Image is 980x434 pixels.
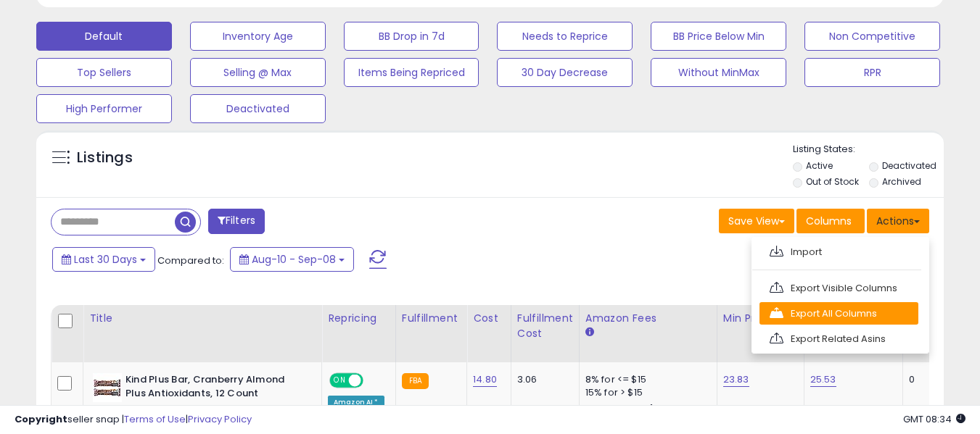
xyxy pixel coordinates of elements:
button: Columns [796,209,865,233]
button: Selling @ Max [190,58,326,87]
a: 25.53 [810,372,836,387]
button: BB Drop in 7d [344,22,479,51]
button: High Performer [36,94,172,123]
div: Fulfillment [402,311,461,326]
button: Needs to Reprice [497,22,633,51]
a: 23.83 [723,372,749,387]
label: Active [806,159,833,172]
span: OFF [361,375,384,387]
a: Export All Columns [759,302,918,325]
a: Terms of Use [124,412,186,426]
button: Aug-10 - Sep-08 [230,247,354,272]
div: Fulfillment Cost [517,311,573,341]
button: BB Price Below Min [651,22,786,51]
button: Filters [208,209,265,234]
button: RPR [804,58,940,87]
div: Min Price [723,311,798,326]
span: Compared to: [157,254,224,267]
a: Import [759,241,918,263]
div: Amazon Fees [585,311,711,326]
button: Actions [867,209,929,233]
div: 8% for <= $15 [585,373,706,386]
div: 0 [909,373,954,386]
button: Default [36,22,172,51]
div: seller snap | | [15,413,252,427]
p: Listing States: [793,143,944,157]
button: Non Competitive [804,22,940,51]
div: 15% for > $15 [585,386,706,399]
small: Amazon Fees. [585,326,594,339]
label: Deactivated [882,159,936,172]
b: Kind Plus Bar, Cranberry Almond Plus Antioxidants, 12 Count [125,373,302,404]
button: Save View [719,209,794,233]
a: Export Visible Columns [759,277,918,299]
div: Repricing [328,311,390,326]
span: Last 30 Days [74,252,137,267]
a: Export Related Asins [759,327,918,350]
button: Without MinMax [651,58,786,87]
a: Privacy Policy [188,412,252,426]
span: Columns [806,214,852,228]
img: 51v67oXe5sL._SL40_.jpg [93,373,122,402]
button: Last 30 Days [52,247,155,272]
a: 14.80 [473,372,497,387]
button: Deactivated [190,94,326,123]
label: Archived [882,175,921,188]
button: Top Sellers [36,58,172,87]
strong: Copyright [15,412,67,426]
h5: Listings [77,148,133,168]
div: Cost [473,311,505,326]
button: Items Being Repriced [344,58,479,87]
small: FBA [402,373,429,389]
div: 3.06 [517,373,568,386]
span: Aug-10 - Sep-08 [252,252,336,267]
div: Title [89,311,316,326]
label: Out of Stock [806,175,859,188]
button: Inventory Age [190,22,326,51]
span: ON [331,375,349,387]
button: 30 Day Decrease [497,58,633,87]
span: 2025-10-9 08:34 GMT [903,412,965,426]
